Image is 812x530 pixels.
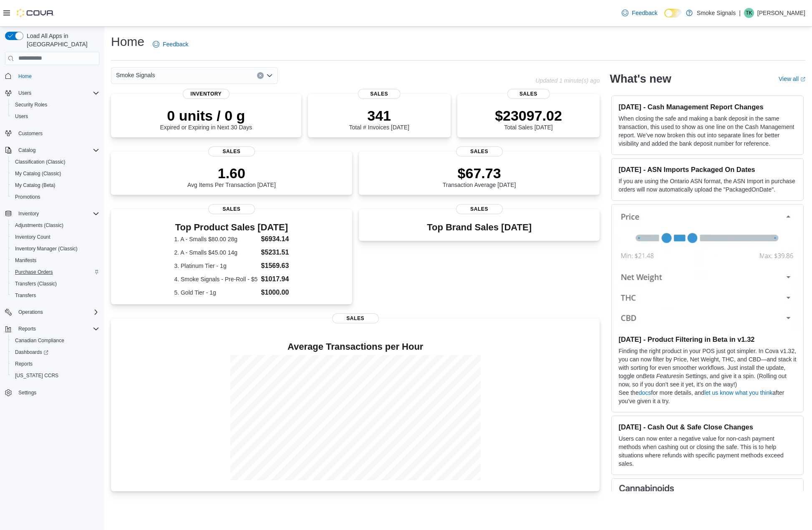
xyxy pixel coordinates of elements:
[8,156,103,168] button: Classification (Classic)
[15,324,39,334] button: Reports
[12,111,99,121] span: Users
[12,347,52,357] a: Dashboards
[618,177,797,194] p: If you are using the Ontario ASN format, the ASN Import in purchase orders will now automatically...
[5,67,99,421] nav: Complex example
[15,222,63,229] span: Adjustments (Classic)
[443,165,516,182] p: $67.73
[12,192,44,202] a: Promotions
[757,8,805,18] p: [PERSON_NAME]
[111,33,144,50] h1: Home
[15,182,55,189] span: My Catalog (Beta)
[174,235,257,243] dt: 1. A - Smalls $80.00 28g
[12,220,99,230] span: Adjustments (Classic)
[8,278,103,290] button: Transfers (Classic)
[332,313,379,323] span: Sales
[261,261,289,271] dd: $1569.63
[632,9,657,17] span: Feedback
[12,232,99,242] span: Inventory Count
[2,70,103,82] button: Home
[116,70,155,80] span: Smoke Signals
[261,234,289,244] dd: $6934.14
[8,220,103,231] button: Adjustments (Classic)
[15,113,28,120] span: Users
[12,336,68,346] a: Canadian Compliance
[18,90,31,96] span: Users
[618,114,797,148] p: When closing the safe and making a bank deposit in the same transaction, this used to show as one...
[15,234,50,240] span: Inventory Count
[12,371,99,381] span: Washington CCRS
[12,347,99,357] span: Dashboards
[15,361,33,367] span: Reports
[15,71,99,81] span: Home
[15,280,57,287] span: Transfers (Classic)
[15,388,40,398] a: Settings
[15,145,99,155] span: Catalog
[495,107,562,124] p: $23097.02
[15,101,47,108] span: Security Roles
[744,8,754,18] div: Tim Klein
[618,335,797,343] h3: [DATE] - Product Filtering in Beta in v1.32
[12,180,99,190] span: My Catalog (Beta)
[2,323,103,335] button: Reports
[12,290,99,300] span: Transfers
[2,87,103,99] button: Users
[456,204,503,214] span: Sales
[8,179,103,191] button: My Catalog (Beta)
[208,204,255,214] span: Sales
[8,231,103,243] button: Inventory Count
[174,262,257,270] dt: 3. Platinum Tier - 1g
[704,389,772,396] a: let us know what you think
[739,8,741,18] p: |
[618,423,797,431] h3: [DATE] - Cash Out & Safe Close Changes
[266,72,273,79] button: Open list of options
[664,9,682,18] input: Dark Mode
[261,288,289,298] dd: $1000.00
[8,370,103,381] button: [US_STATE] CCRS
[15,292,36,299] span: Transfers
[18,130,43,137] span: Customers
[18,210,39,217] span: Inventory
[174,288,257,297] dt: 5. Gold Tier - 1g
[15,128,99,139] span: Customers
[495,107,562,131] div: Total Sales [DATE]
[174,248,257,257] dt: 2. A - Smalls $45.00 14g
[18,309,43,315] span: Operations
[12,111,31,121] a: Users
[618,389,797,405] p: See the for more details, and after you’ve given it a try.
[257,72,264,79] button: Clear input
[12,100,99,110] span: Security Roles
[187,165,276,188] div: Avg Items Per Transaction [DATE]
[12,279,60,289] a: Transfers (Classic)
[15,88,35,98] button: Users
[697,8,736,18] p: Smoke Signals
[535,77,600,84] p: Updated 1 minute(s) ago
[12,255,99,265] span: Manifests
[12,244,99,254] span: Inventory Manager (Classic)
[2,127,103,139] button: Customers
[15,307,46,317] button: Operations
[261,247,289,257] dd: $5231.51
[800,77,805,82] svg: External link
[15,245,78,252] span: Inventory Manager (Classic)
[12,371,62,381] a: [US_STATE] CCRS
[12,290,39,300] a: Transfers
[12,169,65,179] a: My Catalog (Classic)
[15,129,46,139] a: Customers
[358,89,401,99] span: Sales
[12,255,40,265] a: Manifests
[456,146,503,156] span: Sales
[8,266,103,278] button: Purchase Orders
[23,32,99,48] span: Load All Apps in [GEOGRAPHIC_DATA]
[8,243,103,255] button: Inventory Manager (Classic)
[12,267,56,277] a: Purchase Orders
[15,372,58,379] span: [US_STATE] CCRS
[8,168,103,179] button: My Catalog (Classic)
[349,107,409,131] div: Total # Invoices [DATE]
[12,157,69,167] a: Classification (Classic)
[15,349,48,356] span: Dashboards
[174,275,257,283] dt: 4. Smoke Signals - Pre-Roll - $5
[2,144,103,156] button: Catalog
[8,290,103,301] button: Transfers
[12,180,59,190] a: My Catalog (Beta)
